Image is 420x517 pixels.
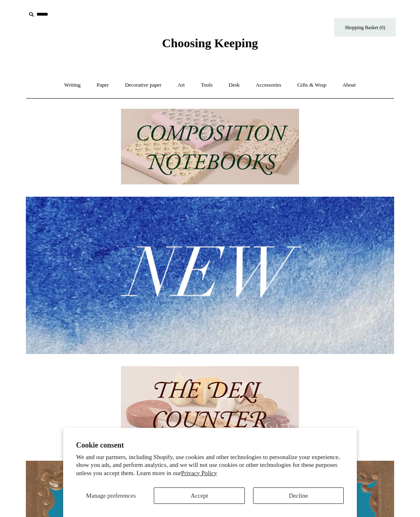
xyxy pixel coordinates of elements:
[194,74,220,96] a: Tools
[334,18,396,37] a: Shopping Basket (0)
[162,36,258,50] span: Choosing Keeping
[76,453,344,478] p: We and our partners, including Shopify, use cookies and other technologies to personalize your ex...
[154,487,245,504] button: Accept
[290,74,334,96] a: Gifts & Wrap
[118,74,169,96] a: Decorative paper
[76,441,344,450] h2: Cookie consent
[121,366,299,442] img: The Deli Counter
[181,470,217,476] a: Privacy Policy
[76,487,146,504] button: Manage preferences
[162,43,258,48] a: Choosing Keeping
[170,74,192,96] a: Art
[86,492,136,499] span: Manage preferences
[249,74,289,96] a: Accessories
[221,74,247,96] a: Desk
[253,487,344,504] button: Decline
[121,109,299,185] img: 202302 Composition ledgers.jpg__PID:69722ee6-fa44-49dd-a067-31375e5d54ec
[89,74,116,96] a: Paper
[57,74,88,96] a: Writing
[26,197,394,354] img: New.jpg__PID:f73bdf93-380a-4a35-bcfe-7823039498e1
[335,74,363,96] a: About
